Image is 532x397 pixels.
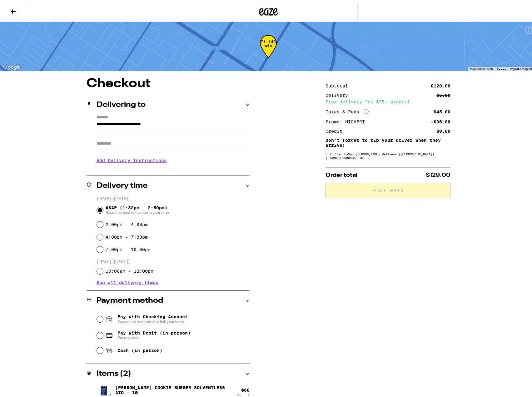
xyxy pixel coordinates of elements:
h2: Payment method [97,295,163,303]
div: Subtotal [326,82,352,86]
p: We'll contact you at [PHONE_NUMBER] when we arrive [97,166,250,171]
label: 10:00am - 12:00pm [106,267,153,272]
div: $45.00 [434,108,450,112]
div: Delivery [326,91,352,96]
a: Terms [497,65,506,69]
div: Qty: 1 [237,392,250,396]
span: Map data ©2025 [470,65,493,69]
label: 4:00pm - 7:00pm [106,233,148,238]
h3: Add Delivery Instructions [97,151,250,166]
a: Open this area in Google Maps (opens a new window) [2,61,22,69]
button: See all delivery times [97,279,158,283]
div: Promo: HIGHFRI [326,118,369,122]
h2: Delivery time [97,180,148,188]
div: $120.00 [431,82,450,86]
span: Order total [326,171,357,176]
div: $0.00 [436,127,450,132]
h1: Checkout [87,76,250,88]
p: [DATE] ([DATE]) [97,257,250,263]
span: Pin required [117,334,191,339]
span: You will be redirected to link your bank [117,317,188,322]
div: $5.00 [436,91,450,96]
button: Place Order [326,181,450,196]
p: Don't forget to tip your driver when they arrive! [326,136,450,146]
span: Hi. Need any help? [4,4,45,9]
div: -$36.00 [431,118,450,122]
div: Taxes & Fees [326,107,369,113]
p: [PERSON_NAME] Cookie Burger Solventless AIO - 1g [115,383,232,393]
span: Pay with Debit (in person) [117,329,191,334]
span: $129.00 [426,171,450,176]
p: [DATE] ([DATE]) [97,194,250,200]
h2: Delivering to [97,99,146,107]
span: Place Order [372,186,403,191]
div: Credit [326,127,347,132]
div: Fulfilled by San [PERSON_NAME] Wellness ([GEOGRAPHIC_DATA]) (Lic# C10-0000435-LIC ) [326,150,450,158]
div: 71-149 min [260,38,277,61]
span: Cash (in person) [117,346,162,351]
img: Google [2,61,22,69]
span: Pay with Checking Account [117,312,188,322]
span: ASAP (1:32pm - 2:50pm) [106,203,169,213]
label: 7:00pm - 10:00pm [106,245,151,250]
div: $ 60 [241,386,250,391]
div: Free delivery for $75+ orders! [326,98,450,102]
label: 2:00pm - 4:00pm [106,220,148,225]
h2: Items ( 2 ) [97,368,131,376]
span: Based on past deliveries in your area [106,208,169,213]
